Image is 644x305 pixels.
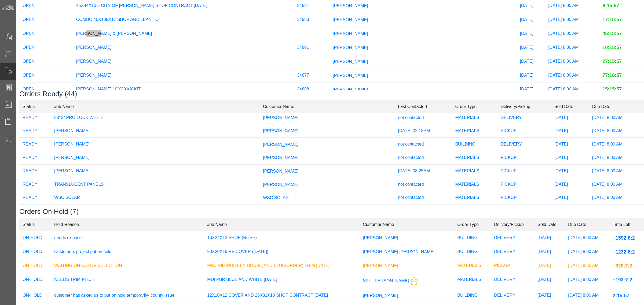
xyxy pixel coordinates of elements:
[51,259,204,273] td: WAITING ON COLOR SELECTION
[333,59,368,64] span: [PERSON_NAME]
[333,73,368,77] span: [PERSON_NAME]
[204,259,360,273] td: PRO RIB WHITE(IN HOUSE)AND BLUE(ORDER) TRIM [DATE]
[333,17,368,22] span: [PERSON_NAME]
[589,138,644,151] td: [DATE] 8:00 AM
[545,69,599,83] td: [DATE] 8:00 AM
[491,259,534,273] td: PICKUP
[497,111,551,124] td: DELIVERY
[294,41,330,55] td: 34801
[204,245,360,259] td: 20X20X16 RV COVER ([DATE])
[51,204,260,218] td: ADVISOR CONSTRUCTION
[452,178,497,191] td: MATERIALS
[73,41,294,55] td: [PERSON_NAME]
[452,191,497,204] td: MATERIALS
[534,218,565,231] td: Sold Date
[517,41,545,55] td: [DATE]
[19,273,51,289] td: ON-HOLD
[363,293,398,298] span: [PERSON_NAME]
[395,164,452,178] td: [DATE] 08:25AM
[395,178,452,191] td: not contacted
[613,249,635,255] span: +1232:8:2
[51,231,204,245] td: needs re-price
[602,3,619,9] span: 9:15:57
[19,100,51,113] td: Status
[51,164,260,178] td: [PERSON_NAME]
[409,276,419,285] img: This customer should be prioritized
[545,41,599,55] td: [DATE] 8:00 AM
[545,83,599,96] td: [DATE] 8:00 AM
[263,169,298,173] span: [PERSON_NAME]
[263,129,298,133] span: [PERSON_NAME]
[589,204,644,218] td: [DATE] 8:00 AM
[51,245,204,259] td: Customers project put on hold
[19,191,51,204] td: READY
[497,151,551,164] td: PICKUP
[51,138,260,151] td: [PERSON_NAME]
[497,124,551,138] td: PICKUP
[51,218,204,231] td: Hold Reason
[51,151,260,164] td: [PERSON_NAME]
[551,124,589,138] td: [DATE]
[491,289,534,303] td: DELIVERY
[19,259,51,273] td: ON-HOLD
[551,164,589,178] td: [DATE]
[589,151,644,164] td: [DATE] 8:00 AM
[454,273,491,289] td: MATERIALS
[333,3,368,8] span: [PERSON_NAME]
[497,191,551,204] td: PICKUP
[565,218,609,231] td: Due Date
[19,69,73,83] td: OPEN
[551,204,589,218] td: [DATE]
[545,13,599,27] td: [DATE] 8:00 AM
[452,100,497,113] td: Order Type
[534,245,565,259] td: [DATE]
[19,289,51,303] td: ON-HOLD
[19,138,51,151] td: READY
[19,124,51,138] td: READY
[551,151,589,164] td: [DATE]
[363,278,409,283] span: SPI - [PERSON_NAME]
[551,178,589,191] td: [DATE]
[19,245,51,259] td: ON-HOLD
[73,83,294,96] td: [PERSON_NAME] 10'X30'X9' KIT
[517,55,545,69] td: [DATE]
[565,231,609,245] td: [DATE] 8:00 AM
[263,115,298,120] span: [PERSON_NAME]
[491,231,534,245] td: DELIVERY
[454,231,491,245] td: BUILDING
[73,27,294,41] td: [PERSON_NAME] & [PERSON_NAME]
[2,5,15,11] img: Metals Direct Inc Logo
[333,87,368,91] span: [PERSON_NAME]
[19,13,73,27] td: OPEN
[497,178,551,191] td: PICKUP
[534,231,565,245] td: [DATE]
[204,289,360,303] td: 12X10X12 COVER AND 26X32X10 SHOP CONTRACT [DATE]
[565,259,609,273] td: [DATE] 8:00 AM
[589,178,644,191] td: [DATE] 8:00 AM
[19,178,51,191] td: READY
[602,73,622,78] span: 77:16:57
[51,124,260,138] td: [PERSON_NAME]
[263,142,298,147] span: [PERSON_NAME]
[602,17,622,23] span: 17:15:57
[395,204,452,218] td: not contacted
[565,273,609,289] td: [DATE] 8:00 AM
[395,124,452,138] td: [DATE] 02:18PM
[452,204,497,218] td: MATERIALS
[602,59,622,64] span: 27:15:57
[589,100,644,113] td: Due Date
[51,178,260,191] td: TRANSLUCENT PANELS
[395,111,452,124] td: not contacted
[395,138,452,151] td: not contacted
[454,245,491,259] td: BUILDING
[19,204,51,218] td: READY
[363,236,398,240] span: [PERSON_NAME]
[51,111,260,124] td: 33' 3" PRO LOCK WHITE
[613,277,632,282] span: +193:7:2
[51,100,260,113] td: Job Name
[551,138,589,151] td: [DATE]
[263,155,298,160] span: [PERSON_NAME]
[51,191,260,204] td: WSC SOLAR
[497,164,551,178] td: PICKUP
[497,138,551,151] td: DELIVERY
